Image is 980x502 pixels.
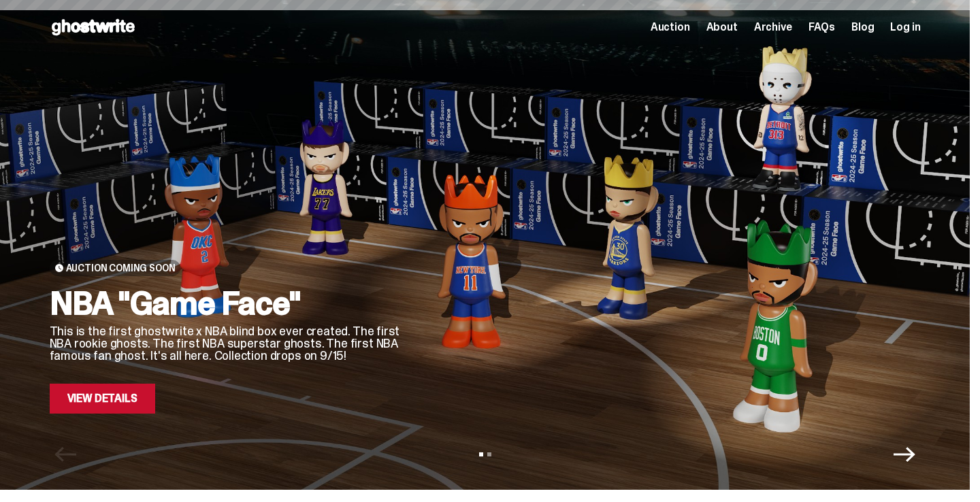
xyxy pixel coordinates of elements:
button: Next [894,444,915,465]
h2: NBA "Game Face" [50,287,404,320]
a: Auction [651,22,690,33]
button: View slide 1 [479,452,483,456]
a: Blog [851,22,874,33]
p: This is the first ghostwrite x NBA blind box ever created. The first NBA rookie ghosts. The first... [50,325,404,362]
span: Auction Coming Soon [66,263,176,273]
a: Log in [890,22,920,33]
a: View Details [50,384,155,414]
a: About [706,22,738,33]
button: View slide 2 [487,452,491,456]
a: FAQs [808,22,835,33]
a: Archive [754,22,792,33]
